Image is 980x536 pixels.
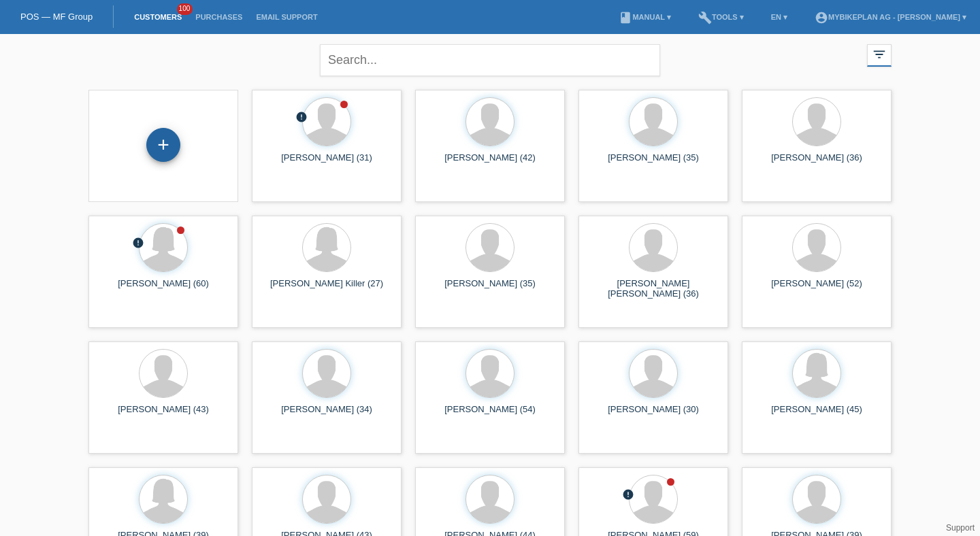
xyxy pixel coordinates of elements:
[872,47,887,62] i: filter_list
[622,488,634,503] div: unconfirmed, pending
[320,44,660,76] input: Search...
[612,13,678,21] a: bookManual ▾
[132,237,144,249] i: error
[691,13,751,21] a: buildTools ▾
[127,13,189,21] a: Customers
[295,111,308,123] i: error
[263,152,391,174] div: [PERSON_NAME] (31)
[426,404,554,426] div: [PERSON_NAME] (54)
[249,13,324,21] a: Email Support
[99,404,227,426] div: [PERSON_NAME] (43)
[263,278,391,300] div: [PERSON_NAME] Killer (27)
[753,278,881,300] div: [PERSON_NAME] (52)
[808,13,973,21] a: account_circleMybikeplan AG - [PERSON_NAME] ▾
[177,3,193,15] span: 100
[753,152,881,174] div: [PERSON_NAME] (36)
[426,278,554,300] div: [PERSON_NAME] (35)
[764,13,794,21] a: EN ▾
[295,111,308,125] div: unconfirmed, pending
[20,12,93,22] a: POS — MF Group
[815,11,828,24] i: account_circle
[619,11,632,24] i: book
[698,11,712,24] i: build
[589,404,717,426] div: [PERSON_NAME] (30)
[589,278,717,300] div: [PERSON_NAME] [PERSON_NAME] (36)
[132,237,144,251] div: unconfirmed, pending
[426,152,554,174] div: [PERSON_NAME] (42)
[622,488,634,501] i: error
[147,133,180,156] div: Add customer
[589,152,717,174] div: [PERSON_NAME] (35)
[946,523,975,533] a: Support
[189,13,249,21] a: Purchases
[99,278,227,300] div: [PERSON_NAME] (60)
[263,404,391,426] div: [PERSON_NAME] (34)
[753,404,881,426] div: [PERSON_NAME] (45)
